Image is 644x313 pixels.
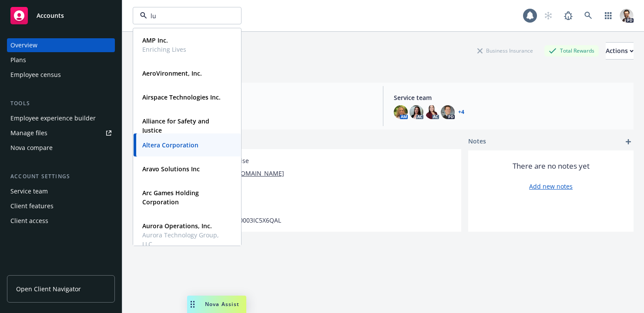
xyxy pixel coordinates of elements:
div: Plans [10,53,26,67]
a: +4 [458,110,464,115]
a: Service team [7,184,115,198]
img: photo [441,105,455,119]
button: Nova Assist [187,296,246,313]
a: add [623,137,634,147]
span: Enriching Lives [142,45,186,54]
a: Report a Bug [560,7,577,24]
a: Accounts [7,3,115,28]
div: Service team [10,184,48,198]
strong: Arc Games Holding Corporation [142,189,199,206]
img: photo [620,9,634,23]
strong: AMP Inc. [142,36,168,44]
strong: Airspace Technologies Inc. [142,93,221,101]
span: Notes [468,137,486,147]
input: Filter by keyword [147,11,224,20]
button: Actions [606,42,634,60]
img: photo [394,105,408,119]
a: [URL][DOMAIN_NAME] [218,169,284,178]
span: EB [140,110,372,119]
span: Account type [140,93,372,102]
div: Overview [10,38,37,52]
a: Overview [7,38,115,52]
a: Employee experience builder [7,111,115,125]
span: Service team [394,93,627,102]
div: Nova compare [10,141,53,155]
div: Total Rewards [544,45,599,56]
span: 0018X00003IC5X6QAL [218,216,281,225]
span: Accounts [37,12,64,19]
div: Employee experience builder [10,111,96,125]
div: Actions [606,43,634,59]
span: Nova Assist [205,300,239,308]
img: photo [425,105,439,119]
img: photo [409,105,423,119]
span: Aurora Technology Group, LLC [142,230,230,249]
div: Manage files [10,126,47,140]
div: Tools [7,99,115,108]
a: Client access [7,214,115,228]
strong: Altera Corporation [142,141,198,149]
a: Client features [7,199,115,213]
div: Employee census [10,68,61,82]
span: Open Client Navigator [16,284,81,293]
strong: AeroVironment, Inc. [142,69,202,77]
div: Drag to move [187,296,198,313]
a: Start snowing [540,7,557,24]
div: Account settings [7,172,115,181]
div: Client access [10,214,48,228]
a: Switch app [600,7,617,24]
strong: Aurora Operations, Inc. [142,222,212,230]
a: Employee census [7,68,115,82]
strong: Alliance for Safety and Justice [142,117,209,134]
div: Business Insurance [473,45,537,56]
a: Manage files [7,126,115,140]
strong: Aravo Solutions Inc [142,165,200,173]
a: Plans [7,53,115,67]
a: Nova compare [7,141,115,155]
span: There are no notes yet [513,161,590,171]
a: Search [580,7,597,24]
div: Client features [10,199,54,213]
a: Add new notes [529,182,573,191]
